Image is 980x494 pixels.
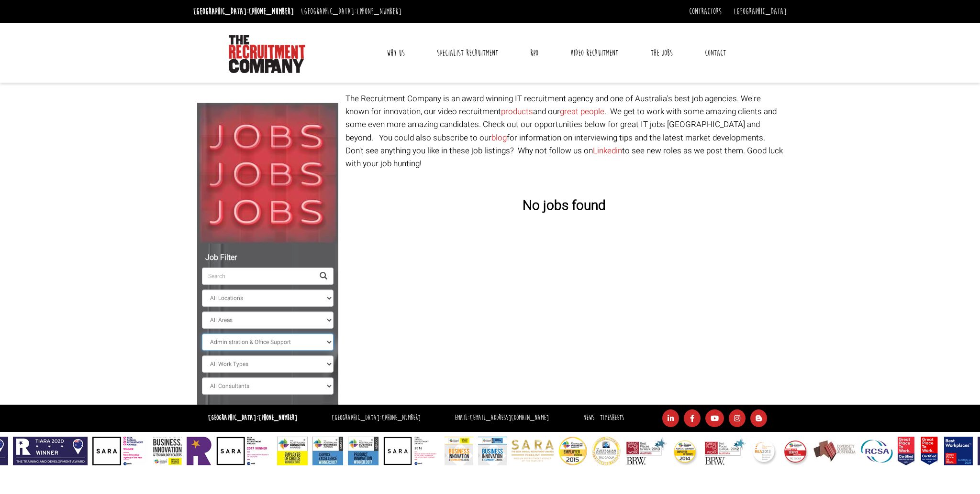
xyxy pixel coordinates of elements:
a: Why Us [379,41,412,65]
a: [PHONE_NUMBER] [258,413,297,422]
img: Jobs, Jobs, Jobs [197,103,338,244]
a: News [583,413,594,422]
a: Timesheets [600,413,624,422]
a: Linkedin [593,145,622,157]
li: Email: [452,411,551,425]
li: [GEOGRAPHIC_DATA]: [329,411,423,425]
a: [PHONE_NUMBER] [382,413,421,422]
a: The Jobs [644,41,680,65]
h3: No jobs found [345,199,783,214]
p: The Recruitment Company is an award winning IT recruitment agency and one of Australia's best job... [345,92,783,170]
a: blog [491,132,507,144]
a: Contact [698,41,733,65]
input: Search [202,268,314,285]
li: [GEOGRAPHIC_DATA]: [191,4,296,19]
a: Contractors [689,6,722,17]
h5: Job Filter [202,254,334,262]
a: Video Recruitment [563,41,625,65]
a: [PHONE_NUMBER] [356,6,401,17]
a: RPO [523,41,546,65]
a: [GEOGRAPHIC_DATA] [734,6,787,17]
a: [EMAIL_ADDRESS][DOMAIN_NAME] [470,413,549,422]
img: The Recruitment Company [229,35,305,73]
strong: [GEOGRAPHIC_DATA]: [208,413,297,422]
li: [GEOGRAPHIC_DATA]: [299,4,404,19]
a: Specialist Recruitment [430,41,505,65]
a: products [501,106,533,118]
a: [PHONE_NUMBER] [249,6,294,17]
a: great people [560,106,604,118]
